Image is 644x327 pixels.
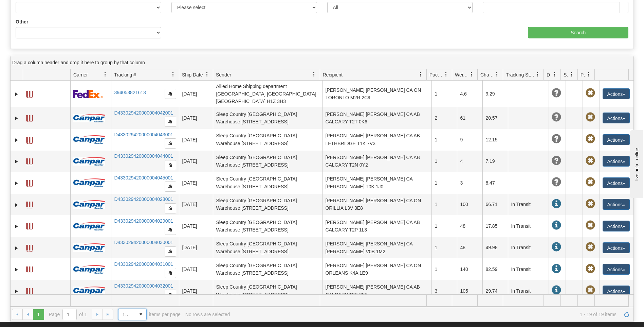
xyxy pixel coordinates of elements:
td: [PERSON_NAME] [PERSON_NAME] CA AB CALGARY T2N 0Y2 [322,151,431,172]
a: Expand [13,223,20,230]
td: Sleep Country [GEOGRAPHIC_DATA] Warehouse [STREET_ADDRESS] [213,237,322,259]
span: Pickup Not Assigned [586,199,595,209]
a: Pickup Status filter column settings [583,69,594,80]
img: 14 - Canpar [73,287,105,295]
td: 4 [457,151,482,172]
td: 17.85 [482,215,508,237]
a: Packages filter column settings [440,69,452,80]
a: Expand [13,91,20,98]
button: Actions [603,113,630,123]
td: [PERSON_NAME] [PERSON_NAME] CA ON ORILLIA L3V 3E8 [322,194,431,216]
td: Sleep Country [GEOGRAPHIC_DATA] Warehouse [STREET_ADDRESS] [213,215,322,237]
span: 1000 [123,311,131,318]
a: Recipient filter column settings [415,69,426,80]
span: Weight [455,71,469,78]
span: Pickup Not Assigned [586,264,595,274]
button: Actions [603,286,630,296]
label: Other [16,18,28,25]
span: Unknown [552,134,561,144]
button: Copy to clipboard [165,138,176,149]
img: 14 - Canpar [73,135,105,144]
a: Label [26,220,33,231]
span: In Transit [552,264,561,274]
div: No rows are selected [185,312,230,317]
img: 14 - Canpar [73,265,105,274]
a: Tracking Status filter column settings [532,69,544,80]
span: 1 - 19 of 19 items [235,312,617,317]
td: Sleep Country [GEOGRAPHIC_DATA] Warehouse [STREET_ADDRESS] [213,151,322,172]
td: [DATE] [179,280,213,302]
a: Carrier filter column settings [99,69,111,80]
td: Sleep Country [GEOGRAPHIC_DATA] Warehouse [STREET_ADDRESS] [213,258,322,280]
td: Sleep Country [GEOGRAPHIC_DATA] Warehouse [STREET_ADDRESS] [213,280,322,302]
span: In Transit [552,199,561,209]
a: D433029420000004043001 [114,132,173,137]
td: 2 [431,107,457,129]
span: Shipment Issues [564,71,569,78]
a: Label [26,242,33,253]
a: Label [26,285,33,296]
button: Copy to clipboard [165,117,176,127]
td: 1 [431,258,457,280]
span: Pickup Not Assigned [586,88,595,98]
a: Refresh [621,309,632,320]
button: Copy to clipboard [165,290,176,300]
span: Tracking # [114,71,136,78]
img: 2 - FedEx Express® [73,90,103,98]
button: Actions [603,242,630,253]
td: 20.57 [482,107,508,129]
button: Actions [603,88,630,99]
a: Expand [13,245,20,252]
td: [DATE] [179,107,213,129]
button: Copy to clipboard [165,246,176,257]
td: 1 [431,215,457,237]
img: 14 - Canpar [73,178,105,187]
a: D433029420000004044001 [114,153,173,159]
td: 1 [431,172,457,194]
a: Expand [13,137,20,143]
td: 61 [457,107,482,129]
td: 82.59 [482,258,508,280]
span: Pickup Not Assigned [586,177,595,187]
a: Expand [13,202,20,208]
span: Charge [480,71,495,78]
button: Actions [603,177,630,188]
a: Label [26,134,33,145]
span: Pickup Not Assigned [586,156,595,166]
button: Actions [603,199,630,210]
span: Page sizes drop down [118,309,147,320]
span: Carrier [73,71,88,78]
td: [DATE] [179,215,213,237]
td: [DATE] [179,81,213,107]
td: [DATE] [179,194,213,216]
button: Actions [603,134,630,145]
span: In Transit [552,221,561,230]
img: 14 - Canpar [73,114,105,122]
button: Copy to clipboard [165,268,176,278]
a: D433029420000004028001 [114,196,173,202]
span: Pickup Not Assigned [586,134,595,144]
td: 66.71 [482,194,508,216]
td: 3 [457,172,482,194]
td: 1 [431,81,457,107]
a: D433029420000004030001 [114,240,173,245]
button: Copy to clipboard [165,160,176,170]
a: 394053821613 [114,90,146,95]
td: In Transit [508,194,549,216]
td: 48 [457,215,482,237]
a: Expand [13,266,20,273]
a: Ship Date filter column settings [201,69,213,80]
td: 1 [431,129,457,151]
a: Label [26,88,33,99]
td: [PERSON_NAME] [PERSON_NAME] CA ON TORONTO M2R 2C9 [322,81,431,107]
a: Weight filter column settings [466,69,477,80]
td: 8.47 [482,172,508,194]
td: 1 [431,237,457,259]
td: 100 [457,194,482,216]
div: live help - online [5,6,63,11]
td: [PERSON_NAME] [PERSON_NAME] CA AB CALGARY T2T 0K6 [322,107,431,129]
span: Recipient [323,71,343,78]
button: Actions [603,221,630,231]
a: D433029420000004045001 [114,175,173,180]
span: Page 1 [33,309,44,320]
